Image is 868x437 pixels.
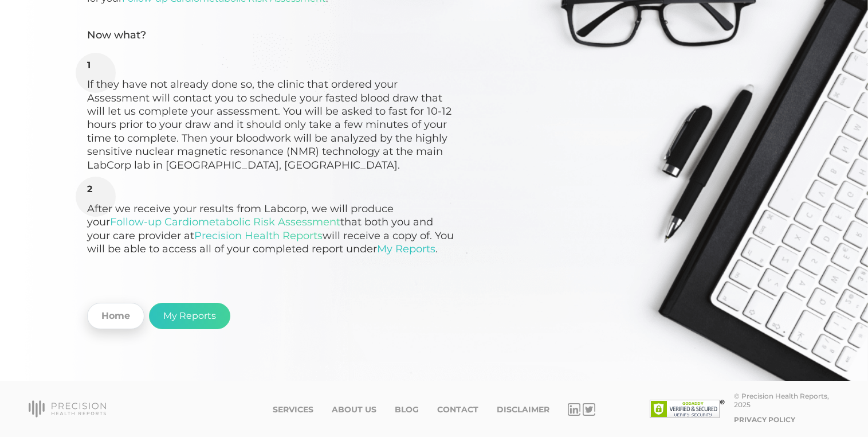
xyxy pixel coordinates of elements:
[497,405,549,415] a: Disclaimer
[395,405,419,415] a: Blog
[437,405,478,415] a: Contact
[87,184,454,256] li: After we receive your results from Labcorp, we will produce your that both you and your care prov...
[273,405,313,415] a: Services
[734,415,795,424] a: Privacy Policy
[149,303,230,329] a: My Reports
[87,303,144,329] a: Home
[194,229,323,242] span: Precision Health Reports
[110,216,340,228] span: Follow-up Cardiometabolic Risk Assessment
[734,392,839,409] div: © Precision Health Reports, 2025
[87,60,454,173] li: If they have not already done so, the clinic that ordered your Assessment will contact you to sch...
[377,243,435,255] a: My Reports
[87,29,454,50] h5: Now what?
[332,405,376,415] a: About Us
[650,400,725,418] img: SSL site seal - click to verify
